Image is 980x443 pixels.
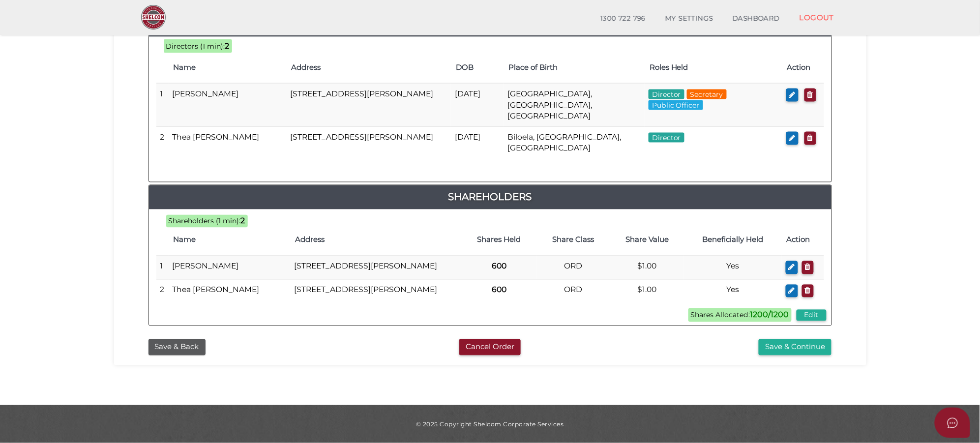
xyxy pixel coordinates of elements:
h4: Roles Held [650,63,777,72]
td: Yes [684,256,782,280]
span: Director [649,133,684,143]
td: $1.00 [610,256,684,280]
b: 600 [492,285,506,295]
h4: Action [787,236,819,244]
span: Director [649,89,684,99]
b: 2 [241,216,245,226]
span: Public Officer [649,100,703,110]
h4: Name [174,236,286,244]
button: Cancel Order [459,339,521,355]
td: Yes [684,279,782,302]
td: [GEOGRAPHIC_DATA], [GEOGRAPHIC_DATA], [GEOGRAPHIC_DATA] [504,84,645,127]
td: ORD [536,279,610,302]
button: Open asap [935,408,970,438]
button: Edit [797,310,827,321]
td: 2 [156,127,169,159]
b: 2 [225,41,230,51]
td: Thea [PERSON_NAME] [169,127,287,159]
td: [STREET_ADDRESS][PERSON_NAME] [286,127,451,159]
h4: Place of Birth [508,63,640,72]
h4: Share Value [615,236,679,244]
span: Shareholders (1 min): [169,217,241,226]
h4: Share Class [541,236,605,244]
h4: Shares Held [467,236,532,244]
div: © 2025 Copyright Shelcom Corporate Services [121,420,859,428]
td: Biloela, [GEOGRAPHIC_DATA], [GEOGRAPHIC_DATA] [504,127,645,159]
td: [STREET_ADDRESS][PERSON_NAME] [290,279,462,302]
td: [STREET_ADDRESS][PERSON_NAME] [290,256,462,280]
h4: Beneficially Held [689,236,777,244]
td: 1 [156,256,169,280]
a: MY SETTINGS [655,9,723,29]
h4: Address [295,236,457,244]
a: Shareholders [149,189,832,205]
a: 1300 722 796 [591,9,655,29]
td: [PERSON_NAME] [169,84,287,127]
b: 600 [492,262,506,271]
td: $1.00 [610,279,684,302]
span: Directors (1 min): [166,42,225,51]
h4: DOB [456,63,499,72]
td: ORD [536,256,610,280]
b: 1200/1200 [750,310,789,320]
td: [DATE] [451,127,504,159]
button: Save & Back [148,339,206,355]
td: 2 [156,279,169,302]
td: [DATE] [451,84,504,127]
button: Save & Continue [759,339,832,355]
h4: Address [291,63,446,72]
h4: Name [174,63,282,72]
span: Secretary [687,89,727,99]
td: [PERSON_NAME] [169,256,291,280]
span: Shares Allocated: [688,308,792,322]
td: Thea [PERSON_NAME] [169,279,291,302]
td: [STREET_ADDRESS][PERSON_NAME] [286,84,451,127]
h4: Action [787,63,819,72]
td: 1 [156,84,169,127]
a: LOGOUT [790,7,844,28]
a: DASHBOARD [723,9,790,29]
